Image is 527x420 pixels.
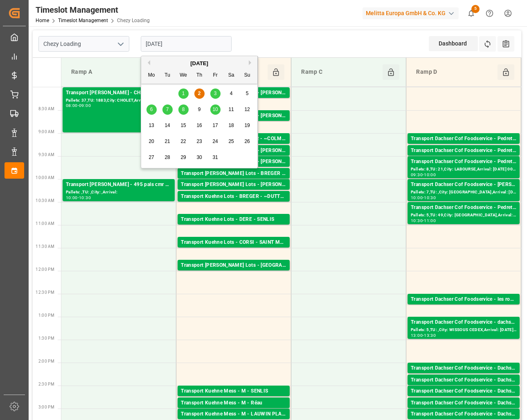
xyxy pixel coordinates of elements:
div: Tu [162,70,173,81]
div: Transport Dachser Cof Foodservice - Pedretti - AULNAT [411,147,516,155]
div: Choose Tuesday, October 7th, 2025 [162,104,173,115]
div: Pallets: 10,TU: 742,City: [GEOGRAPHIC_DATA],Arrival: [DATE] 00:00:00 [181,178,286,185]
div: Pallets: ,TU: 622,City: [GEOGRAPHIC_DATA][PERSON_NAME],Arrival: [DATE] 00:00:00 [181,247,286,254]
div: Choose Tuesday, October 21st, 2025 [162,136,173,147]
span: 5 [471,5,480,13]
span: 1:00 PM [38,313,54,318]
span: 9:30 AM [38,152,54,157]
div: Pallets: ,TU: ,City: ,Arrival: [66,189,171,196]
span: 14 [164,123,170,128]
div: Pallets: 4,TU: 68,City: [GEOGRAPHIC_DATA],Arrival: [DATE] 00:00:00 [411,304,516,311]
div: Pallets: 5,TU: ,City: WISSOUS CEDEX,Arrival: [DATE] 00:00:00 [411,327,516,334]
div: Transport Dachser Cof Foodservice - les routiers de l'est - [GEOGRAPHIC_DATA] [411,295,516,304]
span: 8:30 AM [38,107,54,111]
span: 31 [212,154,218,160]
div: Pallets: 4,TU: 760,City: [GEOGRAPHIC_DATA],Arrival: [DATE] 00:00:00 [181,270,286,277]
span: 3:00 PM [38,405,54,409]
span: 30 [196,154,202,160]
div: Pallets: ,TU: 93,City: [GEOGRAPHIC_DATA],Arrival: [DATE] 00:00:00 [181,189,286,196]
span: 28 [164,154,170,160]
div: 10:30 [411,219,423,222]
div: Transport [PERSON_NAME] Lots - [GEOGRAPHIC_DATA] - [GEOGRAPHIC_DATA] [181,261,286,270]
button: Previous Month [145,60,150,65]
div: - [78,104,79,107]
div: Transport [PERSON_NAME] Lots - [PERSON_NAME] - [GEOGRAPHIC_DATA] [181,181,286,189]
span: 19 [244,123,250,128]
span: 12:30 PM [36,290,54,295]
span: 17 [212,123,218,128]
button: open menu [114,38,126,50]
span: 9 [198,107,201,112]
div: - [423,173,424,177]
div: 13:00 [411,334,423,337]
button: Help Center [480,4,499,23]
span: 4 [230,91,233,96]
div: 10:00 [66,196,78,200]
span: 23 [196,138,202,144]
div: Choose Saturday, October 11th, 2025 [226,104,236,115]
div: Pallets: 1,TU: 15,City: [GEOGRAPHIC_DATA],Arrival: [DATE] 00:00:00 [411,372,516,379]
div: - [423,196,424,200]
button: Next Month [249,60,254,65]
div: 11:00 [424,219,436,222]
div: Choose Wednesday, October 15th, 2025 [178,120,189,131]
span: 25 [228,138,234,144]
div: Choose Sunday, October 5th, 2025 [242,89,252,99]
div: Choose Thursday, October 30th, 2025 [194,152,205,163]
div: Transport Dachser Cof Foodservice - dachser affretement - WISSOUS CEDEX [411,318,516,327]
span: 22 [180,138,186,144]
div: 13:30 [424,334,436,337]
div: Transport Kuehne Mess - M - Réau [181,399,286,407]
div: Choose Wednesday, October 22nd, 2025 [178,136,189,147]
div: Pallets: 1,TU: 490,City: [GEOGRAPHIC_DATA],Arrival: [DATE] 00:00:00 [181,224,286,231]
input: DD-MM-YYYY [141,36,232,52]
div: - [423,334,424,337]
div: Choose Thursday, October 9th, 2025 [194,104,205,115]
div: Transport Dachser Cof Foodservice - [PERSON_NAME] - [GEOGRAPHIC_DATA] [411,181,516,189]
div: Pallets: ,TU: 17,City: [GEOGRAPHIC_DATA],Arrival: [DATE] 00:00:00 [181,407,286,414]
div: Choose Friday, October 10th, 2025 [210,104,221,115]
div: Choose Sunday, October 19th, 2025 [242,120,252,131]
div: 10:30 [79,196,91,200]
div: Choose Thursday, October 23rd, 2025 [194,136,205,147]
div: Choose Wednesday, October 29th, 2025 [178,152,189,163]
div: Pallets: 8,TU: 21,City: LABOURSE,Arrival: [DATE] 00:00:00 [411,166,516,173]
div: Transport Dachser Cof Foodservice - Pedretti - LABOURSE [411,158,516,166]
div: 09:30 [411,173,423,177]
div: Choose Monday, October 13th, 2025 [146,120,157,131]
div: Choose Wednesday, October 8th, 2025 [178,104,189,115]
div: Timeslot Management [36,4,150,16]
span: 10:00 AM [36,175,54,180]
div: Choose Wednesday, October 1st, 2025 [178,89,189,99]
span: 13 [149,123,154,128]
div: Pallets: 1,TU: 15,City: [GEOGRAPHIC_DATA],Arrival: [DATE] 00:00:00 [411,407,516,414]
a: Home [36,18,49,23]
div: Transport [PERSON_NAME] - 495 pals cmr 56410 - [66,181,171,189]
div: 09:00 [79,104,91,107]
div: Choose Tuesday, October 14th, 2025 [162,120,173,131]
input: Type to search/select [38,36,129,52]
span: 10:30 AM [36,198,54,203]
div: Choose Monday, October 27th, 2025 [146,152,157,163]
div: Transport [PERSON_NAME] Lots - BREGER - VILLETTE-[GEOGRAPHIC_DATA] [181,170,286,178]
button: Melitta Europa GmbH & Co. KG [363,5,462,21]
span: 10 [212,107,218,112]
div: Transport Kuehne Lots - CORSI - SAINT MARTIN DU CRAU [181,238,286,247]
div: Pallets: ,TU: 75,City: [GEOGRAPHIC_DATA],Arrival: [DATE] 00:00:00 [411,395,516,402]
div: Su [242,70,252,81]
div: Transport Dachser Cof Foodservice - Dachser messagerie - La Garde [411,399,516,407]
div: Choose Sunday, October 12th, 2025 [242,104,252,115]
button: show 5 new notifications [462,4,480,23]
div: Mo [146,70,157,81]
div: Choose Thursday, October 2nd, 2025 [194,89,205,99]
span: 12 [244,107,250,112]
span: 12:00 PM [36,267,54,272]
div: 10:00 [411,196,423,200]
div: Transport Dachser Cof Foodservice - Pedretti - CHAPONNAY [411,204,516,212]
span: 1 [182,91,185,96]
div: Pallets: 1,TU: 52,City: ~[GEOGRAPHIC_DATA],Arrival: [DATE] 00:00:00 [181,201,286,208]
div: Transport Dachser Cof Foodservice - Dachser messagerie - Epernay [411,376,516,384]
div: Pallets: 6,TU: 62,City: [GEOGRAPHIC_DATA],Arrival: [DATE] 00:00:00 [411,155,516,162]
div: Choose Monday, October 6th, 2025 [146,104,157,115]
div: Choose Friday, October 3rd, 2025 [210,89,221,99]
